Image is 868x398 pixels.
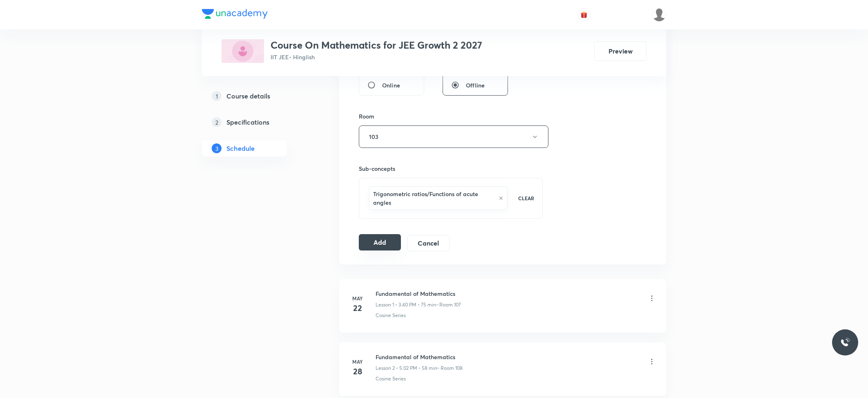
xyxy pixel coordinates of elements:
[376,301,436,309] p: Lesson 1 • 3:40 PM • 75 min
[382,81,400,89] span: Online
[212,143,221,153] p: 3
[226,117,269,127] h5: Specifications
[271,39,482,51] h3: Course On Mathematics for JEE Growth 2 2027
[652,8,666,22] img: Divya tyagi
[577,8,591,21] button: avatar
[212,91,221,101] p: 1
[840,338,850,347] img: ttu
[359,164,543,173] h6: Sub-concepts
[518,195,534,202] p: CLEAR
[349,358,366,365] h6: May
[466,81,485,89] span: Offline
[376,312,406,319] p: Cosine Series
[226,91,270,101] h5: Course details
[436,301,461,309] p: • Room 107
[376,364,437,372] p: Lesson 2 • 5:02 PM • 58 min
[376,375,406,382] p: Cosine Series
[202,9,268,19] img: Company Logo
[376,289,461,298] h6: Fundamental of Mathematics
[202,114,313,130] a: 2Specifications
[226,143,255,153] h5: Schedule
[407,235,450,251] button: Cancel
[359,125,548,148] button: 103
[359,112,374,121] h6: Room
[221,39,264,63] img: EE9F9ED4-89A2-46B7-8567-6CDD08E30019_plus.png
[359,234,401,250] button: Add
[349,365,366,378] h4: 28
[202,88,313,104] a: 1Course details
[349,302,366,314] h4: 22
[349,295,366,302] h6: May
[202,9,268,21] a: Company Logo
[594,41,647,61] button: Preview
[376,353,463,361] h6: Fundamental of Mathematics
[580,11,588,18] img: avatar
[437,364,463,372] p: • Room 108
[373,190,494,207] h6: Trigonometric ratios/Functions of acute angles
[212,117,221,127] p: 2
[271,53,482,61] p: IIT JEE • Hinglish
